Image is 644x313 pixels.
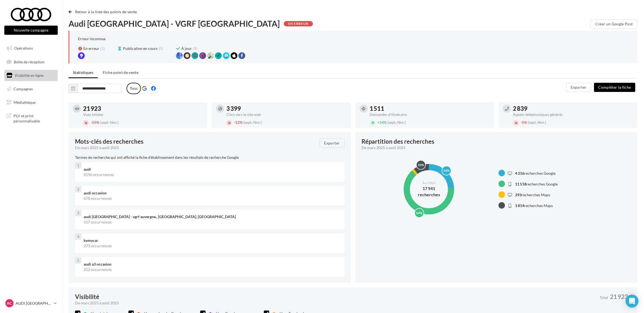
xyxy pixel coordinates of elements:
[84,219,340,225] div: 517 occurrences
[243,120,262,125] span: (sept.-févr.)
[75,233,81,240] div: 4
[515,171,556,176] span: recherches Google
[234,120,235,125] span: -
[370,106,490,112] div: 1 511
[84,238,340,243] div: bymycar
[84,190,340,196] div: audi occasion
[515,182,558,186] span: recherches Google
[75,9,137,14] span: Retour à la liste des points de vente
[69,9,139,15] button: Retour à la liste des points de vente
[75,155,345,160] p: Termes de recherche qui ont affiché la fiche d'établissement dans les résultats de recherche Google
[13,112,56,124] span: PLV et print personnalisable
[3,97,59,108] a: Médiathèque
[566,83,591,92] button: Exporter
[600,296,608,300] span: Total
[123,46,158,51] span: Publication en cours
[515,192,550,197] span: recherches Maps
[75,139,144,145] span: Mots-clés des recherches
[226,106,346,112] div: 3 399
[75,300,595,306] div: De mars 2025 à août 2025
[4,26,58,35] button: Nouvelle campagne
[284,21,313,26] div: En erreur
[75,145,315,150] div: De mars 2025 à août 2025
[320,139,345,148] button: Exporter
[513,106,633,112] div: 2 839
[513,113,633,116] div: Appels téléphoniques générés
[83,113,203,116] div: Vues totales
[75,294,99,300] div: Visibilité
[100,120,118,125] span: (sept.-févr.)
[362,145,627,150] div: De mars 2025 à août 2025
[78,36,105,41] p: Erreur inconnue
[377,120,380,125] span: +
[91,120,99,125] span: 55%
[7,301,12,306] span: AC
[515,171,524,176] span: 4 316
[591,19,638,29] button: Créer un Google Post
[3,56,59,68] a: Boîte de réception
[3,83,59,95] a: Campagnes
[14,59,45,64] span: Boîte de réception
[75,186,81,192] div: 2
[370,113,490,116] div: Demandes d'itinéraire
[193,46,197,51] span: (9)
[610,294,628,300] span: 21 923
[84,262,340,267] div: audi a3 occasion
[515,203,524,208] span: 1 814
[103,70,138,75] span: Fiche point de vente
[3,70,59,81] a: Visibilité en ligne
[362,139,435,145] div: Répartition des recherches
[521,120,522,125] span: -
[16,301,52,306] p: AUDI [GEOGRAPHIC_DATA]
[14,46,33,50] span: Opérations
[3,110,59,126] a: PLV et print personnalisable
[515,203,553,208] span: recherches Maps
[84,196,340,201] div: 678 occurrences
[159,46,163,51] span: (0)
[226,113,346,116] div: Clics vers le site web
[75,162,81,169] div: 1
[84,243,340,249] div: 273 occurrences
[515,192,522,197] span: 293
[84,167,340,172] div: audi
[592,85,638,89] a: Compléter la fiche
[13,87,33,91] span: Campagnes
[594,83,635,92] button: Compléter la fiche
[15,73,43,78] span: Visibilité en ligne
[4,298,58,308] a: AC AUDI [GEOGRAPHIC_DATA]
[75,257,81,264] div: 5
[69,19,280,27] span: Audi [GEOGRAPHIC_DATA] - VGRF [GEOGRAPHIC_DATA]
[84,172,340,177] div: 8196 occurrences
[3,43,59,54] a: Opérations
[181,46,192,51] span: À jour
[234,120,243,125] span: 12%
[91,120,92,125] span: -
[83,106,203,112] div: 21 923
[528,120,546,125] span: (sept.-févr.)
[75,210,81,216] div: 3
[84,214,340,219] div: audi [GEOGRAPHIC_DATA] - vgrf auvergne., [GEOGRAPHIC_DATA], [GEOGRAPHIC_DATA]
[13,100,36,104] span: Médiathèque
[83,46,99,51] span: En erreur
[127,83,141,94] label: Tous
[84,267,340,272] div: 252 occurrences
[521,120,527,125] span: 5%
[388,120,406,125] span: (sept.-févr.)
[626,295,639,308] div: Open Intercom Messenger
[377,120,387,125] span: 14%
[515,182,527,186] span: 11 518
[100,46,105,51] span: (1)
